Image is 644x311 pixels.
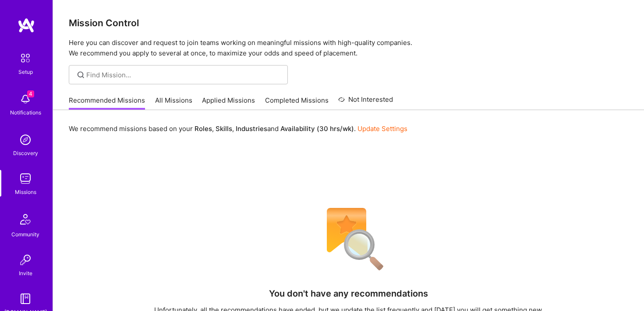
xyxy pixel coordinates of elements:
[202,96,255,110] a: Applied Missions
[280,124,354,133] b: Availability (30 hrs/wk)
[18,67,33,76] div: Setup
[17,290,34,308] img: guide book
[265,96,329,110] a: Completed Missions
[311,202,386,276] img: No Results
[338,94,393,110] a: Not Interested
[17,90,34,108] img: bell
[15,209,36,230] img: Community
[17,170,34,187] img: teamwork
[69,38,628,59] p: Here you can discover and request to join teams working on meaningful missions with high-quality ...
[11,230,39,239] div: Community
[216,124,232,133] b: Skills
[155,96,192,110] a: All Missions
[69,96,145,110] a: Recommended Missions
[27,90,34,97] span: 4
[269,288,428,299] h4: You don't have any recommendations
[236,124,267,133] b: Industries
[69,124,407,133] p: We recommend missions based on your , , and .
[19,269,32,278] div: Invite
[17,251,34,269] img: Invite
[69,17,628,28] h3: Mission Control
[18,17,35,33] img: logo
[76,70,86,80] i: icon SearchGrey
[195,124,212,133] b: Roles
[16,49,35,67] img: setup
[17,131,34,149] img: discovery
[10,108,41,117] div: Notifications
[86,70,281,79] input: Find Mission...
[13,149,38,158] div: Discovery
[15,187,36,197] div: Missions
[357,124,407,133] a: Update Settings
